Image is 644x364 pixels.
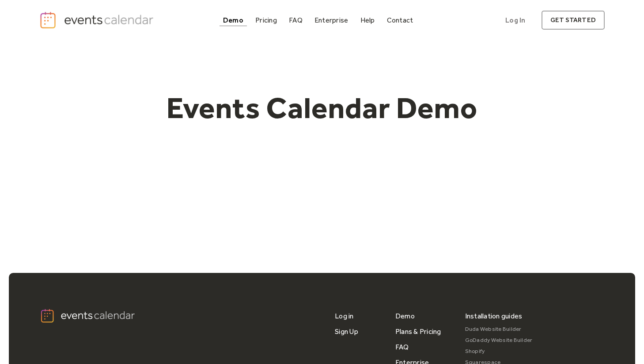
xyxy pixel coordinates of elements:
a: Log In [496,11,534,30]
a: Pricing [252,14,280,26]
a: Demo [395,308,415,324]
div: Installation guides [465,308,523,324]
a: Duda Website Builder [465,324,533,335]
div: Pricing [255,18,277,23]
a: Log in [335,308,353,324]
div: Enterprise [314,18,348,23]
h1: Events Calendar Demo [152,90,492,126]
a: home [39,11,156,29]
a: GoDaddy Website Builder [465,335,533,346]
div: FAQ [289,18,303,23]
a: Plans & Pricing [395,324,441,339]
a: Enterprise [311,14,352,26]
div: Help [360,18,375,23]
a: Sign Up [335,324,358,339]
a: get started [542,11,605,30]
a: Demo [220,14,247,26]
div: Contact [387,18,413,23]
a: FAQ [285,14,306,26]
a: Shopify [465,346,533,357]
a: Contact [383,14,417,26]
div: Demo [223,18,243,23]
a: Help [357,14,379,26]
a: FAQ [395,339,409,355]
